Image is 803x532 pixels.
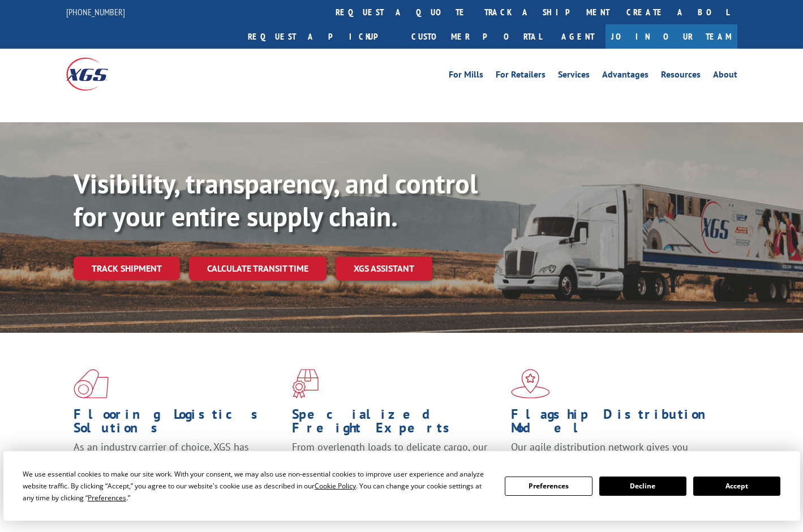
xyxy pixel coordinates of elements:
span: Cookie Policy [315,481,356,491]
button: Preferences [505,477,592,496]
span: As an industry carrier of choice, XGS has brought innovation and dedication to flooring logistics... [74,440,277,480]
img: xgs-icon-focused-on-flooring-red [292,369,319,398]
span: Our agile distribution network gives you nationwide inventory management on demand. [511,440,719,467]
a: Join Our Team [606,24,737,49]
a: About [713,70,737,83]
a: [PHONE_NUMBER] [66,6,125,18]
img: xgs-icon-flagship-distribution-model-red [511,369,550,398]
button: Decline [599,477,686,496]
a: Agent [550,24,606,49]
a: Resources [661,70,701,83]
span: Preferences [88,493,126,503]
a: XGS ASSISTANT [336,256,432,281]
div: We use essential cookies to make our site work. With your consent, we may also use non-essential ... [23,468,491,504]
a: Calculate transit time [189,256,327,281]
h1: Flagship Distribution Model [511,407,721,440]
a: Request a pickup [239,24,403,49]
a: For Retailers [496,70,546,83]
h1: Specialized Freight Experts [292,407,502,440]
a: For Mills [449,70,483,83]
a: Track shipment [74,256,180,280]
img: xgs-icon-total-supply-chain-intelligence-red [74,369,109,398]
a: Services [558,70,590,83]
a: Customer Portal [403,24,550,49]
b: Visibility, transparency, and control for your entire supply chain. [74,166,478,234]
button: Accept [693,477,780,496]
div: Cookie Consent Prompt [3,451,800,521]
h1: Flooring Logistics Solutions [74,407,284,440]
p: From overlength loads to delicate cargo, our experienced staff knows the best way to move your fr... [292,440,502,491]
a: Advantages [602,70,649,83]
